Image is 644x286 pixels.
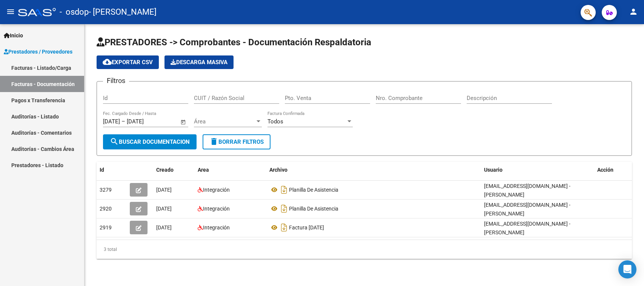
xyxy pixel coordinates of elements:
[267,118,283,125] span: Todos
[100,187,112,193] span: 3279
[100,167,104,173] span: Id
[156,206,172,212] span: [DATE]
[269,167,287,173] span: Archivo
[100,224,112,231] span: 2919
[97,37,371,48] span: PRESTADORES -> Comprobantes - Documentación Respaldatoria
[156,187,172,193] span: [DATE]
[203,134,271,149] button: Borrar Filtros
[164,55,234,69] button: Descarga Masiva
[484,167,503,173] span: Usuario
[279,203,289,215] i: Descargar documento
[289,224,324,231] span: Factura [DATE]
[97,240,632,259] div: 3 total
[597,167,613,173] span: Acción
[618,260,636,278] div: Open Intercom Messenger
[110,138,190,145] span: Buscar Documentacion
[6,7,15,16] mat-icon: menu
[484,221,570,235] span: [EMAIL_ADDRESS][DOMAIN_NAME] - [PERSON_NAME]
[89,4,157,20] span: - [PERSON_NAME]
[100,206,112,212] span: 2920
[103,134,197,149] button: Buscar Documentacion
[171,59,227,66] span: Descarga Masiva
[279,221,289,234] i: Descargar documento
[4,48,72,56] span: Prestadores / Proveedores
[195,162,266,178] datatable-header-cell: Area
[266,162,481,178] datatable-header-cell: Archivo
[4,31,23,40] span: Inicio
[484,183,570,198] span: [EMAIL_ADDRESS][DOMAIN_NAME] - [PERSON_NAME]
[103,75,129,86] h3: Filtros
[203,187,230,193] span: Integración
[127,118,163,125] input: Fecha fin
[289,206,338,212] span: Planilla De Asistencia
[484,202,570,217] span: [EMAIL_ADDRESS][DOMAIN_NAME] - [PERSON_NAME]
[103,57,112,66] mat-icon: cloud_download
[153,162,195,178] datatable-header-cell: Creado
[121,118,125,125] span: –
[97,162,127,178] datatable-header-cell: Id
[97,55,159,69] button: Exportar CSV
[156,167,174,173] span: Creado
[60,4,89,20] span: - osdop
[198,167,209,173] span: Area
[194,118,255,125] span: Área
[209,138,264,145] span: Borrar Filtros
[289,187,338,193] span: Planilla De Asistencia
[156,224,172,231] span: [DATE]
[164,55,234,69] app-download-masive: Descarga masiva de comprobantes (adjuntos)
[481,162,594,178] datatable-header-cell: Usuario
[203,206,230,212] span: Integración
[179,118,188,126] button: Open calendar
[629,7,638,16] mat-icon: person
[594,162,632,178] datatable-header-cell: Acción
[103,118,120,125] input: Fecha inicio
[103,59,153,66] span: Exportar CSV
[279,184,289,196] i: Descargar documento
[110,137,119,146] mat-icon: search
[203,224,230,231] span: Integración
[209,137,218,146] mat-icon: delete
